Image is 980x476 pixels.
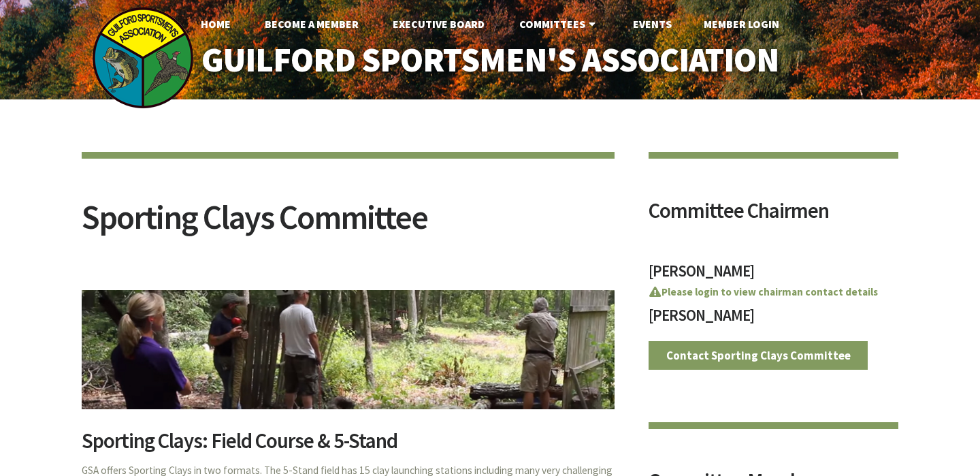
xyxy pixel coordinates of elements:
[649,263,898,287] h3: [PERSON_NAME]
[649,307,898,331] h3: [PERSON_NAME]
[190,10,242,37] a: Home
[693,10,790,37] a: Member Login
[508,10,610,37] a: Committees
[649,200,898,232] h2: Committee Chairmen
[649,285,878,298] a: Please login to view chairman contact details
[382,10,495,37] a: Executive Board
[82,200,615,251] h2: Sporting Clays Committee
[649,341,868,370] a: Contact Sporting Clays Committee
[622,10,683,37] a: Events
[173,31,808,89] a: Guilford Sportsmen's Association
[254,10,370,37] a: Become A Member
[82,430,615,462] h2: Sporting Clays: Field Course & 5-Stand
[92,7,194,109] img: logo_sm.png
